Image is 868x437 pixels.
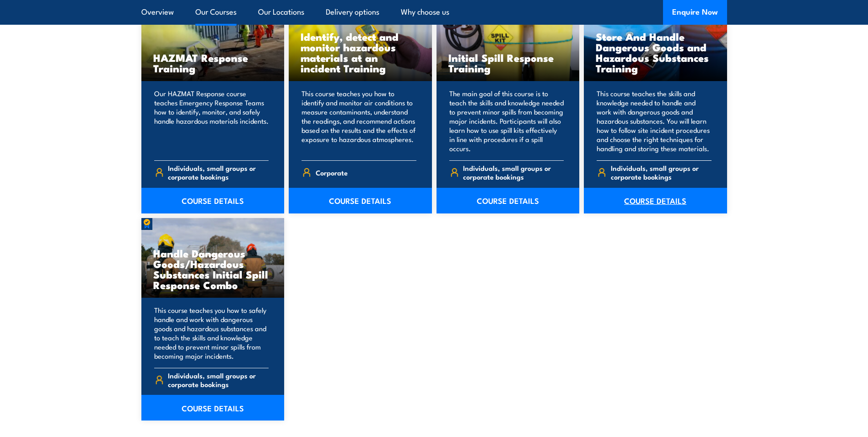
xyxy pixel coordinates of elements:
h3: Initial Spill Response Training [448,52,568,73]
span: Individuals, small groups or corporate bookings [463,164,564,181]
a: COURSE DETAILS [584,188,727,213]
p: This course teaches you how to safely handle and work with dangerous goods and hazardous substanc... [154,306,269,361]
p: This course teaches you how to identify and monitor air conditions to measure contaminants, under... [302,89,416,153]
p: This course teaches the skills and knowledge needed to handle and work with dangerous goods and h... [597,89,712,153]
p: Our HAZMAT Response course teaches Emergency Response Teams how to identify, monitor, and safely ... [154,89,269,153]
span: Individuals, small groups or corporate bookings [168,371,269,388]
span: Individuals, small groups or corporate bookings [611,164,712,181]
h3: Handle Dangerous Goods/Hazardous Substances Initial Spill Response Combo [153,248,273,290]
a: COURSE DETAILS [437,188,580,213]
span: Corporate [316,165,348,180]
a: COURSE DETAILS [289,188,432,213]
h3: Store And Handle Dangerous Goods and Hazardous Substances Training [596,31,715,73]
a: COURSE DETAILS [141,188,285,213]
p: The main goal of this course is to teach the skills and knowledge needed to prevent minor spills ... [449,89,564,153]
h3: Identify, detect and monitor hazardous materials at an incident Training [301,31,420,73]
h3: HAZMAT Response Training [153,52,273,73]
a: COURSE DETAILS [141,395,285,421]
span: Individuals, small groups or corporate bookings [168,164,269,181]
